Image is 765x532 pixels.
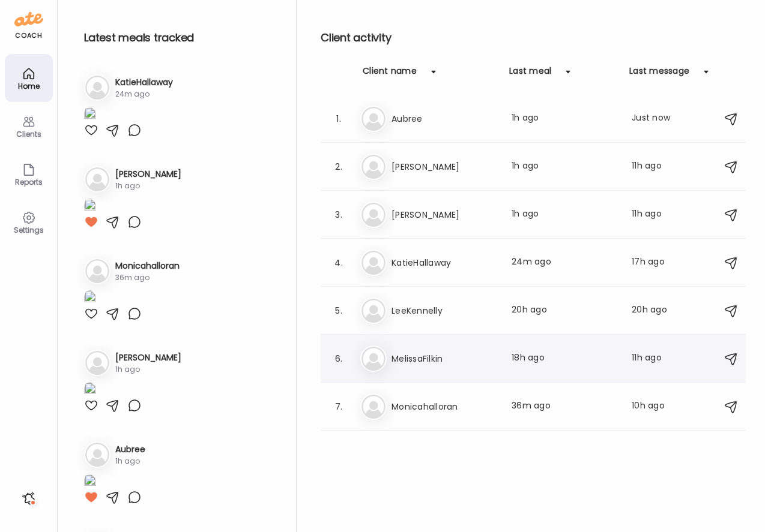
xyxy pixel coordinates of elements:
div: 20h ago [632,303,679,318]
div: 11h ago [632,351,679,366]
div: Reports [7,178,50,186]
div: 2. [331,160,346,174]
img: bg-avatar-default.svg [85,351,109,375]
img: images%2Fl67D44Vthpd089YgrxJ7KX67eLv2%2Fj0uLcNXHQjRtMrHJd53X%2Fiqzp4reWqrJlUsJUfH05_1080 [84,199,96,215]
img: bg-avatar-default.svg [361,299,386,323]
img: bg-avatar-default.svg [85,167,109,191]
div: 18h ago [512,351,617,366]
div: 7. [331,399,346,414]
div: Home [7,82,50,90]
div: 3. [331,208,346,222]
div: coach [15,31,42,41]
img: bg-avatar-default.svg [361,395,386,419]
div: 1. [331,112,346,126]
div: 11h ago [632,208,679,222]
img: images%2F4j2I8B7zxuQiuyUIKoidyYMBaxh2%2F4my8HRDvH0ITRXpY6MH9%2F0RyTE1tIEGn5870OK7hz_1080 [84,290,96,306]
img: bg-avatar-default.svg [85,76,109,100]
h3: [PERSON_NAME] [392,208,497,222]
div: 1h ago [115,181,181,191]
div: Just now [632,112,679,126]
div: 1h ago [512,112,617,126]
div: 5. [331,303,346,318]
img: bg-avatar-default.svg [361,347,386,371]
h3: [PERSON_NAME] [392,160,497,174]
div: 11h ago [632,160,679,174]
div: 1h ago [512,208,617,222]
h3: Aubree [115,443,145,456]
div: 1h ago [512,160,617,174]
h2: Client activity [321,29,746,47]
img: images%2FlgJLgQZAQxY3slk2NlWcDn7l6023%2FExOGsa6uOHuGX66t05IC%2FVDQjTBSpGzr4l1BJuB26_1080 [84,474,96,490]
img: images%2FvdBX62ROobQrfKOkvLTtjLCNzBE2%2F8N00GLGMbn20M2eUZYKa%2FpStsF12Jpz1srDFA3eHh_1080 [84,107,96,123]
div: 36m ago [512,399,617,414]
div: 1h ago [115,364,181,375]
h3: [PERSON_NAME] [115,168,181,181]
img: ate [14,10,43,29]
h3: KatieHallaway [115,76,173,89]
h3: Monicahalloran [392,399,497,414]
div: Client name [363,65,417,84]
img: bg-avatar-default.svg [361,203,386,227]
div: 10h ago [632,399,679,414]
img: bg-avatar-default.svg [85,259,109,283]
h2: Latest meals tracked [84,29,277,47]
img: bg-avatar-default.svg [361,251,386,275]
div: 17h ago [632,256,679,270]
img: images%2F3uhfZ2PFGJZYrMrxNNuwAN7HSJX2%2FmSPfQz1VA5gDJNOEYUAL%2Finfk3HtwcxMHG50WzRJO_1080 [84,382,96,398]
img: bg-avatar-default.svg [361,155,386,179]
div: 24m ago [512,256,617,270]
h3: Monicahalloran [115,260,180,272]
div: 1h ago [115,456,145,467]
div: Last message [629,65,689,84]
div: Clients [7,130,50,138]
h3: KatieHallaway [392,256,497,270]
img: bg-avatar-default.svg [361,107,386,131]
div: 20h ago [512,303,617,318]
div: 4. [331,256,346,270]
h3: Aubree [392,112,497,126]
div: 6. [331,351,346,366]
h3: [PERSON_NAME] [115,351,181,364]
h3: MelissaFilkin [392,351,497,366]
div: 24m ago [115,89,173,100]
h3: LeeKennelly [392,303,497,318]
img: bg-avatar-default.svg [85,443,109,467]
div: Settings [7,226,50,234]
div: Last meal [509,65,551,84]
div: 36m ago [115,272,180,283]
